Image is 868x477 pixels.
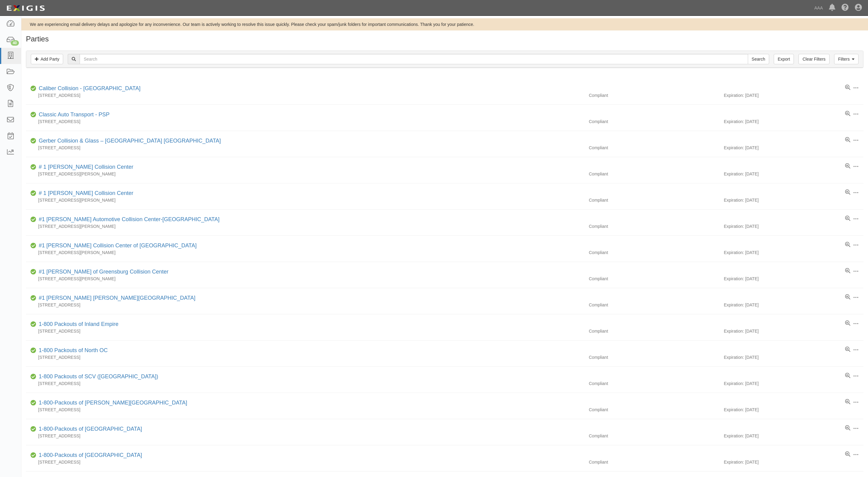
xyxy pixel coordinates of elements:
[31,165,36,169] i: Compliant
[31,113,36,117] i: Compliant
[845,320,850,327] a: View results summary
[36,242,197,250] div: #1 Cochran Collision Center of Greensburg
[31,270,36,274] i: Compliant
[26,249,584,256] div: [STREET_ADDRESS][PERSON_NAME]
[724,433,864,439] div: Expiration: [DATE]
[845,399,850,405] a: View results summary
[36,399,187,407] div: 1-800-Packouts of Beverly Hills
[39,242,197,249] a: #1 [PERSON_NAME] Collision Center of [GEOGRAPHIC_DATA]
[584,407,724,413] div: Compliant
[39,216,220,222] a: #1 [PERSON_NAME] Automotive Collision Center-[GEOGRAPHIC_DATA]
[39,269,168,275] a: #1 [PERSON_NAME] of Greensburg Collision Center
[26,171,584,177] div: [STREET_ADDRESS][PERSON_NAME]
[845,268,850,274] a: View results summary
[21,21,868,27] div: We are experiencing email delivery delays and apologize for any inconvenience. Our team is active...
[26,380,584,387] div: [STREET_ADDRESS]
[584,302,724,308] div: Compliant
[31,401,36,405] i: Compliant
[39,373,158,380] a: 1-800 Packouts of SCV ([GEOGRAPHIC_DATA])
[11,40,19,46] div: 40
[39,400,187,406] a: 1-800-Packouts of [PERSON_NAME][GEOGRAPHIC_DATA]
[26,35,863,43] h1: Parties
[724,380,864,387] div: Expiration: [DATE]
[31,87,36,91] i: Compliant
[36,347,108,355] div: 1-800 Packouts of North OC
[36,189,133,197] div: # 1 Cochran Collision Center
[845,216,850,222] a: View results summary
[31,54,63,64] a: Add Party
[26,145,584,151] div: [STREET_ADDRESS]
[584,433,724,439] div: Compliant
[26,459,584,465] div: [STREET_ADDRESS]
[31,244,36,248] i: Compliant
[26,433,584,439] div: [STREET_ADDRESS]
[26,354,584,360] div: [STREET_ADDRESS]
[724,197,864,203] div: Expiration: [DATE]
[774,54,794,64] a: Export
[845,111,850,117] a: View results summary
[724,171,864,177] div: Expiration: [DATE]
[36,268,168,276] div: #1 Cochran of Greensburg Collision Center
[724,328,864,334] div: Expiration: [DATE]
[724,302,864,308] div: Expiration: [DATE]
[39,164,133,170] a: # 1 [PERSON_NAME] Collision Center
[36,294,195,302] div: #1 Cochran Robinson Township
[39,85,140,91] a: Caliber Collision - [GEOGRAPHIC_DATA]
[31,348,36,353] i: Compliant
[31,296,36,300] i: Compliant
[845,137,850,143] a: View results summary
[724,92,864,98] div: Expiration: [DATE]
[26,328,584,334] div: [STREET_ADDRESS]
[584,145,724,151] div: Compliant
[31,139,36,143] i: Compliant
[36,137,221,145] div: Gerber Collision & Glass – Houston Brighton
[36,216,220,224] div: #1 Cochran Automotive Collision Center-Monroeville
[584,92,724,98] div: Compliant
[36,163,133,171] div: # 1 Cochran Collision Center
[584,171,724,177] div: Compliant
[724,145,864,151] div: Expiration: [DATE]
[724,118,864,125] div: Expiration: [DATE]
[845,425,850,431] a: View results summary
[845,242,850,248] a: View results summary
[31,191,36,196] i: Compliant
[39,190,133,196] a: # 1 [PERSON_NAME] Collision Center
[26,276,584,282] div: [STREET_ADDRESS][PERSON_NAME]
[36,373,158,381] div: 1-800 Packouts of SCV (Santa Clarita Valley)
[811,2,826,14] a: AAA
[584,118,724,125] div: Compliant
[724,223,864,229] div: Expiration: [DATE]
[31,217,36,222] i: Compliant
[31,427,36,431] i: Compliant
[584,459,724,465] div: Compliant
[39,452,142,458] a: 1-800-Packouts of [GEOGRAPHIC_DATA]
[724,354,864,360] div: Expiration: [DATE]
[31,453,36,458] i: Compliant
[36,320,118,328] div: 1-800 Packouts of Inland Empire
[26,407,584,413] div: [STREET_ADDRESS]
[39,138,221,144] a: Gerber Collision & Glass – [GEOGRAPHIC_DATA] [GEOGRAPHIC_DATA]
[26,197,584,203] div: [STREET_ADDRESS][PERSON_NAME]
[845,189,850,196] a: View results summary
[26,302,584,308] div: [STREET_ADDRESS]
[31,375,36,379] i: Compliant
[26,92,584,98] div: [STREET_ADDRESS]
[36,451,142,459] div: 1-800-Packouts of Tarrant County
[798,54,829,64] a: Clear Filters
[26,223,584,229] div: [STREET_ADDRESS][PERSON_NAME]
[845,85,850,91] a: View results summary
[724,276,864,282] div: Expiration: [DATE]
[584,249,724,256] div: Compliant
[845,294,850,300] a: View results summary
[584,276,724,282] div: Compliant
[845,163,850,169] a: View results summary
[724,249,864,256] div: Expiration: [DATE]
[36,425,142,433] div: 1-800-Packouts of San Diego North
[584,197,724,203] div: Compliant
[39,426,142,432] a: 1-800-Packouts of [GEOGRAPHIC_DATA]
[31,322,36,327] i: Compliant
[39,295,195,301] a: #1 [PERSON_NAME] [PERSON_NAME][GEOGRAPHIC_DATA]
[845,347,850,353] a: View results summary
[724,459,864,465] div: Expiration: [DATE]
[584,380,724,387] div: Compliant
